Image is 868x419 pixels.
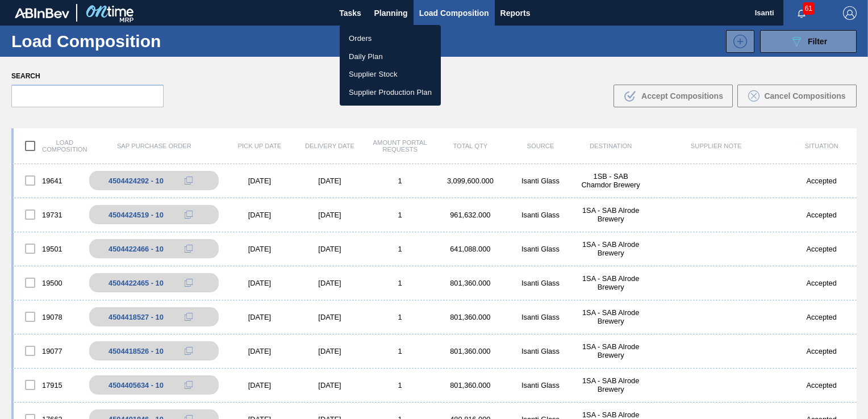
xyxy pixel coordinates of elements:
[340,65,441,83] a: Supplier Stock
[340,83,441,102] a: Supplier Production Plan
[340,30,441,48] a: Orders
[340,48,441,66] a: Daily Plan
